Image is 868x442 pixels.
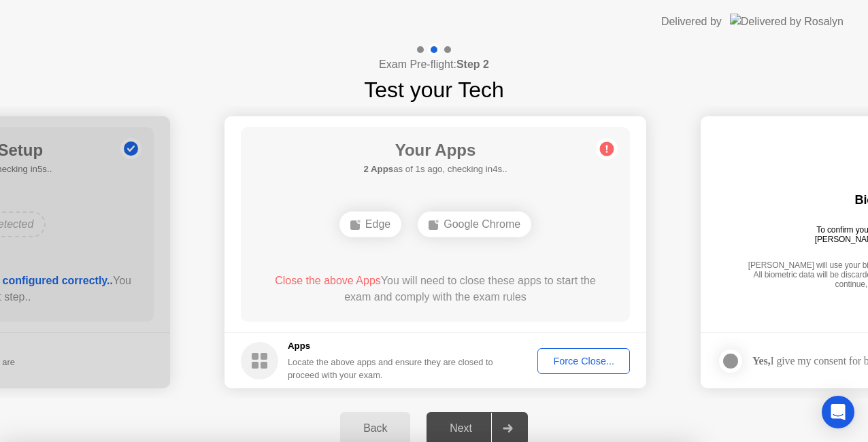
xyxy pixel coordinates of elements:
span: Close the above Apps [275,275,381,286]
h1: Your Apps [363,138,507,163]
h5: as of 1s ago, checking in4s.. [363,163,507,176]
div: Google Chrome [418,211,531,237]
div: You will need to close these apps to start the exam and comply with the exam rules [261,273,611,305]
h1: Test your Tech [364,73,504,106]
div: Open Intercom Messenger [822,396,854,428]
b: 2 Apps [363,164,393,174]
div: Edge [339,211,401,237]
h4: Exam Pre-flight: [379,56,489,73]
div: Back [344,422,406,435]
strong: Yes, [752,355,770,367]
div: Delivered by [661,14,722,30]
div: Force Close... [542,356,625,367]
b: Step 2 [456,58,489,70]
h5: Apps [288,339,494,353]
div: Locate the above apps and ensure they are closed to proceed with your exam. [288,356,494,381]
div: Next [431,422,491,435]
img: Delivered by Rosalyn [730,14,844,29]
